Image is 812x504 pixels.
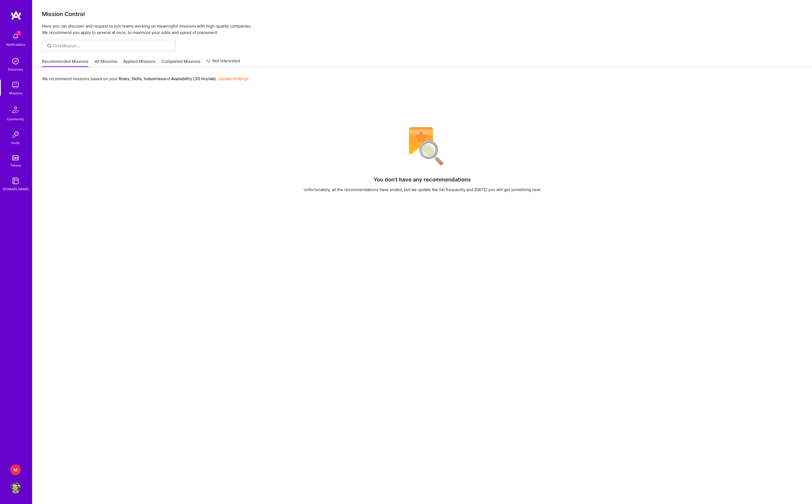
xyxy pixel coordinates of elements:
[132,76,142,81] b: Skills
[12,155,19,160] img: tokens
[11,11,21,20] img: logo
[304,187,541,192] div: Unfortunately, all the recommendations have ended, but we update the list frequently and [DATE] y...
[400,124,445,169] img: No Results
[17,31,21,35] span: 7
[206,58,240,67] a: Not Interested
[10,129,21,140] img: Invite
[53,43,172,49] input: Find Mission...
[162,59,200,67] a: Completed Missions
[374,176,471,183] h4: You don't have any recommendations
[171,76,216,81] b: Availability (30 hrs/wk)
[9,90,22,96] div: Missions
[10,31,21,42] img: bell
[123,59,156,67] a: Applied Missions
[42,59,88,67] a: Recommended Missions
[119,76,129,81] b: Roles
[95,59,117,67] a: All Missions
[46,43,52,49] i: icon SearchGrey
[8,67,23,72] div: Discovery
[42,76,249,82] p: We recommend missions based on your , , and .
[218,76,249,81] a: Update Settings
[11,140,20,146] div: Invite
[9,103,22,116] img: Community
[3,186,29,192] div: [DOMAIN_NAME]
[42,23,802,36] p: Here you can discover and request to join teams working on meaningful missions with high-quality ...
[42,11,802,17] h3: Mission Control
[6,42,25,47] div: Notifications
[10,176,21,186] img: guide book
[10,483,21,493] img: User Avatar
[9,483,22,493] a: User Avatar
[10,80,21,90] img: teamwork
[9,464,22,475] a: M
[7,116,24,122] div: Community
[10,56,21,67] img: discovery
[10,162,21,168] div: Tokens
[144,76,163,81] b: Industries
[10,464,21,475] div: M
